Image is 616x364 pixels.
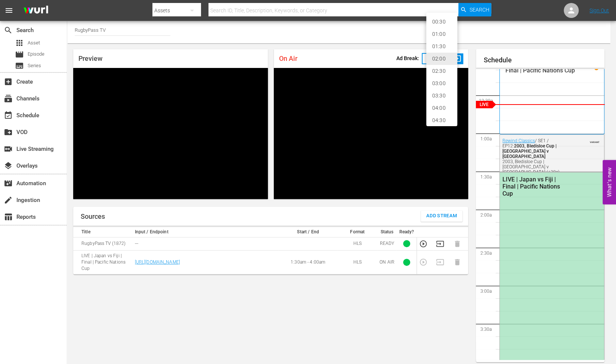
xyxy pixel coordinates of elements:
li: 04:00 [426,102,457,114]
li: 01:00 [426,28,457,40]
li: 03:30 [426,90,457,102]
li: 00:30 [426,16,457,28]
li: 01:30 [426,40,457,53]
li: 03:00 [426,77,457,90]
li: 02:00 [426,53,457,65]
li: 02:30 [426,65,457,77]
li: 04:30 [426,114,457,127]
button: Open Feedback Widget [603,160,616,204]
